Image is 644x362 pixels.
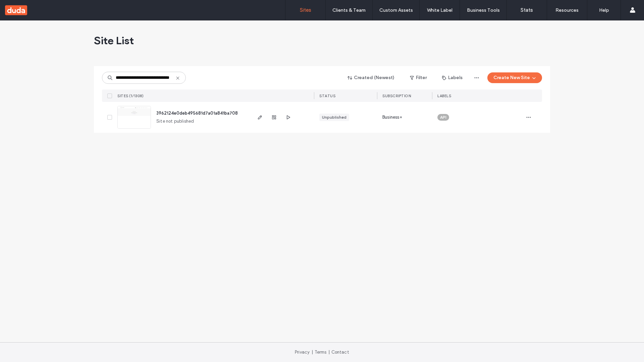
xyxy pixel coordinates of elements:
[322,114,346,120] div: Unpublished
[94,34,134,47] span: Site List
[440,114,446,120] span: API
[328,350,330,355] span: |
[332,7,366,13] label: Clients & Team
[379,7,413,13] label: Custom Assets
[599,7,609,13] label: Help
[17,5,31,11] span: Help
[382,94,411,98] span: SUBSCRIPTION
[117,94,144,98] span: SITES (1/1308)
[331,350,349,355] a: Contact
[403,72,433,83] button: Filter
[295,350,310,355] a: Privacy
[342,72,400,83] button: Created (Newest)
[427,7,452,13] label: White Label
[382,114,402,121] span: Business+
[437,94,451,98] span: LABELS
[156,118,194,125] span: Site not published
[487,72,542,83] button: Create New Site
[436,72,469,83] button: Labels
[319,94,335,98] span: STATUS
[300,7,311,13] label: Sites
[312,350,313,355] span: |
[521,7,533,13] label: Stats
[156,111,238,116] a: 3962124e0deb495681d7a01a841ba708
[315,350,327,355] a: Terms
[467,7,500,13] label: Business Tools
[555,7,579,13] label: Resources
